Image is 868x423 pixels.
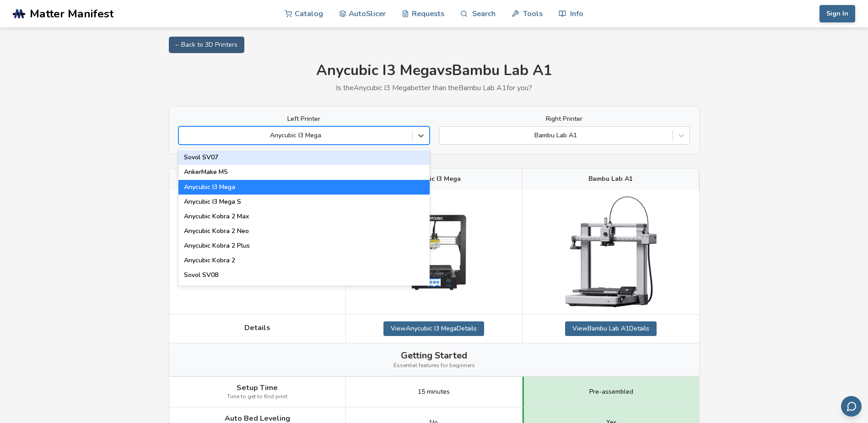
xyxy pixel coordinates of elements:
[388,206,480,298] img: Anycubic I3 Mega
[178,150,430,165] div: Sovol SV07
[178,253,430,268] div: Anycubic Kobra 2
[565,321,657,336] a: ViewBambu Lab A1Details
[401,350,467,361] span: Getting Started
[178,239,430,253] div: Anycubic Kobra 2 Plus
[444,132,446,139] input: Bambu Lab A1
[178,224,430,239] div: Anycubic Kobra 2 Neo
[178,209,430,224] div: Anycubic Kobra 2 Max
[169,84,700,92] p: Is the Anycubic I3 Mega better than the Bambu Lab A1 for you?
[588,175,633,183] span: Bambu Lab A1
[407,175,461,183] span: Anycubic I3 Mega
[394,363,475,369] span: Essential features for beginners
[178,282,430,297] div: Creality Hi
[169,37,244,53] a: ← Back to 3D Printers
[225,414,290,423] span: Auto Bed Leveling
[819,5,855,22] button: Sign In
[439,115,690,123] label: Right Printer
[169,62,700,79] h1: Anycubic I3 Mega vs Bambu Lab A1
[178,195,430,209] div: Anycubic I3 Mega S
[565,196,657,307] img: Bambu Lab A1
[178,268,430,282] div: Sovol SV08
[383,321,484,336] a: ViewAnycubic I3 MegaDetails
[237,384,278,392] span: Setup Time
[418,388,450,396] span: 15 minutes
[178,165,430,179] div: AnkerMake M5
[227,394,287,400] span: Time to get to first print
[178,115,430,123] label: Left Printer
[183,132,185,139] input: Anycubic I3 MegaSovol SV07AnkerMake M5Anycubic I3 MegaAnycubic I3 Mega SAnycubic Kobra 2 MaxAnycu...
[178,180,430,195] div: Anycubic I3 Mega
[30,7,113,20] span: Matter Manifest
[589,388,633,396] span: Pre-assembled
[841,396,862,417] button: Send feedback via email
[244,324,270,332] span: Details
